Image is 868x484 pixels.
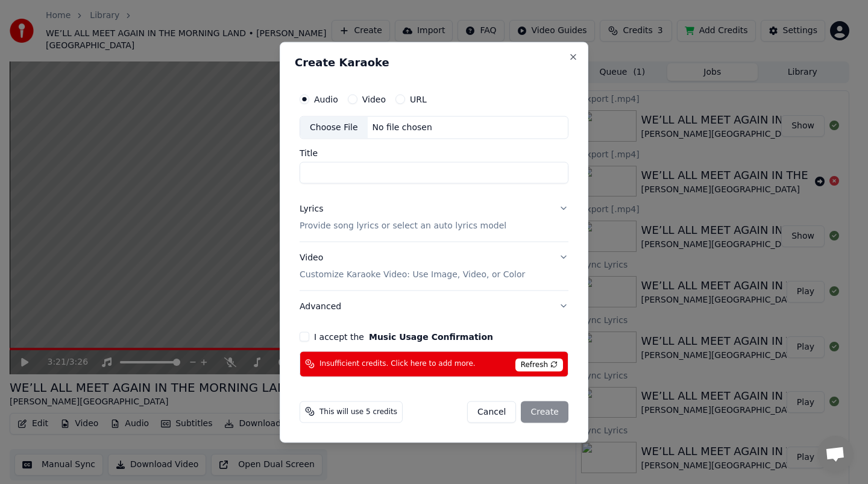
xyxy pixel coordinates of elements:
button: LyricsProvide song lyrics or select an auto lyrics model [300,193,568,241]
div: Lyrics [300,203,323,215]
span: Refresh [515,358,563,371]
h2: Create Karaoke [295,57,573,68]
button: VideoCustomize Karaoke Video: Use Image, Video, or Color [300,242,568,290]
span: This will use 5 credits [319,407,397,416]
label: Audio [314,95,338,103]
button: Cancel [467,401,516,423]
div: No file chosen [368,121,437,133]
button: I accept the [369,332,493,341]
span: Insufficient credits. Click here to add more. [319,359,476,368]
label: I accept the [314,332,493,341]
button: Advanced [300,291,568,322]
label: URL [410,95,427,103]
p: Customize Karaoke Video: Use Image, Video, or Color [300,268,525,280]
label: Title [300,148,568,157]
div: Choose File [300,116,368,138]
p: Provide song lyrics or select an auto lyrics model [300,219,506,231]
label: Video [362,95,386,103]
div: Video [300,251,525,280]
